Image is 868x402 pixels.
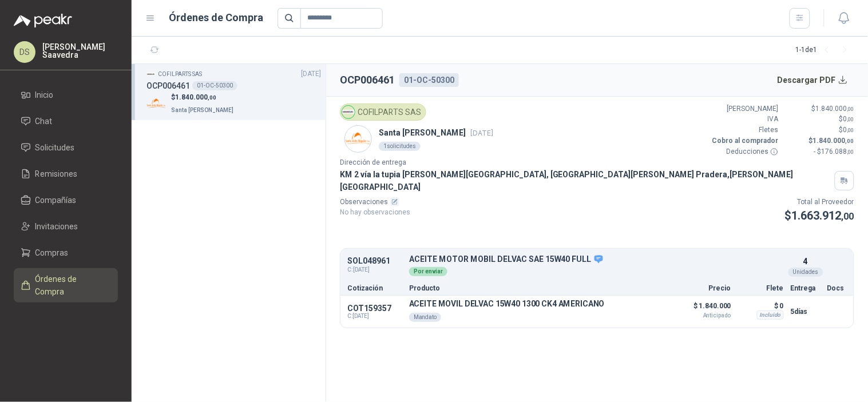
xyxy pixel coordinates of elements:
p: ACEITE MOVIL DELVAC 15W40 1300 CK4 AMERICANO [409,299,605,308]
span: Invitaciones [35,220,78,233]
p: $ [786,114,854,125]
div: 1 solicitudes [379,142,421,151]
a: Órdenes de Compra [14,268,118,303]
a: Chat [14,110,118,132]
div: Por enviar [409,267,447,276]
img: Company Logo [146,69,156,78]
a: Compañías [14,189,118,211]
img: Company Logo [342,106,355,118]
span: 0 [843,126,854,134]
p: $ [786,104,854,114]
span: 0 [843,115,854,123]
span: ,00 [842,211,854,222]
p: $ [786,136,854,146]
p: Santa [PERSON_NAME] [379,126,493,139]
span: ,00 [208,94,216,101]
p: 5 días [791,305,821,319]
span: Compañías [35,194,77,206]
a: Invitaciones [14,216,118,237]
a: Solicitudes [14,137,118,158]
p: No hay observaciones [340,207,410,218]
a: Inicio [14,84,118,106]
span: Santa [PERSON_NAME] [171,107,233,113]
span: 1.840.000 [816,105,854,113]
span: Solicitudes [35,141,75,154]
p: Dirección de entrega [340,157,854,168]
p: Fletes [710,125,779,136]
div: 01-OC-50300 [192,81,237,90]
p: Docs [827,285,847,292]
p: $ 1.840.000 [674,299,731,319]
span: C: [DATE] [347,313,402,320]
p: $ [171,92,236,103]
p: [PERSON_NAME] [710,104,779,114]
p: Entrega [791,285,821,292]
div: Unidades [788,268,823,277]
div: DS [14,41,35,63]
span: ,00 [846,138,854,144]
p: Flete [738,285,784,292]
img: Company Logo [345,126,371,152]
div: 01-OC-50300 [399,73,459,87]
p: Cobro al comprador [710,136,779,146]
span: Anticipado [674,313,731,319]
span: 1.663.912 [792,209,854,222]
p: Total al Proveedor [785,197,854,208]
div: Incluido [757,311,784,320]
p: - $ [786,146,854,157]
h3: OCP006461 [146,79,190,92]
div: COFILPARTS SAS [340,104,426,121]
p: $ 0 [738,299,784,313]
span: 1.840.000 [813,137,854,145]
p: Observaciones [340,197,410,208]
p: [PERSON_NAME] Saavedra [42,43,118,59]
a: Remisiones [14,163,118,185]
p: $ [786,125,854,136]
p: COFILPARTS SAS [158,70,202,79]
p: COT159357 [347,304,402,313]
img: Company Logo [146,94,167,114]
span: ,00 [847,127,854,133]
span: ,00 [847,149,854,155]
a: Company LogoCOFILPARTS SAS[DATE] OCP00646101-OC-50300Company Logo$1.840.000,00Santa [PERSON_NAME] [146,69,321,116]
p: SOL048961 [347,257,402,265]
p: 4 [803,255,808,268]
span: 1.840.000 [175,93,216,101]
a: Compras [14,242,118,264]
img: Logo peakr [14,14,72,27]
button: Descargar PDF [771,69,855,91]
p: Precio [674,285,731,292]
span: [DATE] [301,69,321,79]
p: KM 2 vía la tupia [PERSON_NAME][GEOGRAPHIC_DATA], [GEOGRAPHIC_DATA][PERSON_NAME] Pradera , [PERSO... [340,168,830,193]
span: Chat [35,115,53,128]
span: [DATE] [470,129,493,137]
h1: Órdenes de Compra [169,10,264,26]
span: ,00 [847,116,854,122]
p: Cotización [347,285,402,292]
p: Producto [409,285,667,292]
span: Órdenes de Compra [35,273,107,298]
p: ACEITE MOTOR MOBIL DELVAC SAE 15W40 FULL [409,254,784,265]
span: Remisiones [35,168,78,180]
span: 176.088 [822,148,854,156]
p: IVA [710,114,779,125]
span: Compras [35,246,69,259]
span: ,00 [847,106,854,112]
div: 1 - 1 de 1 [796,41,854,59]
p: $ [785,207,854,225]
span: Inicio [35,89,54,101]
p: Deducciones [710,146,779,157]
span: C: [DATE] [347,265,402,274]
div: Mandato [409,313,441,322]
h2: OCP006461 [340,72,395,88]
